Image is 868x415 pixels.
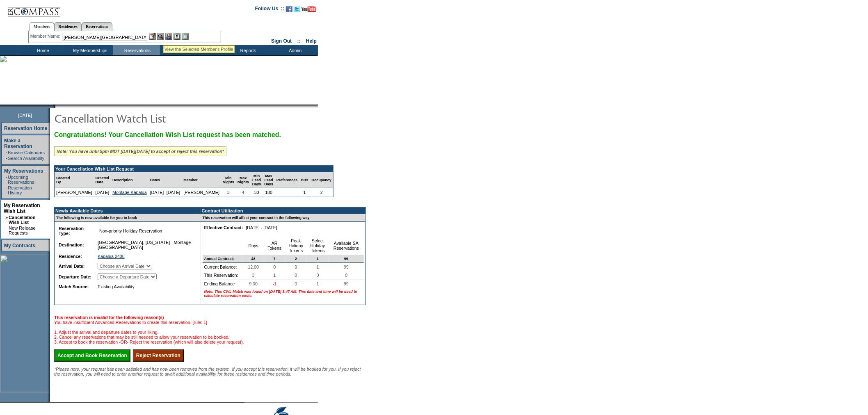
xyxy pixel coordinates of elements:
[54,110,218,126] img: pgTtlCancellationNotification.gif
[343,271,349,279] span: 0
[307,237,329,255] td: Select Holiday Tokens
[293,271,299,279] span: 0
[272,271,277,279] span: 1
[8,185,32,195] a: Reservation History
[255,5,284,15] td: Follow Us ::
[148,172,182,188] td: Dates
[251,172,263,188] td: Min Lead Days
[55,188,94,197] td: [PERSON_NAME]
[203,280,243,288] td: Ending Balance
[310,172,333,188] td: Occupancy
[203,255,243,263] td: Annual Contract:
[96,238,194,251] td: [GEOGRAPHIC_DATA], [US_STATE] - Montage [GEOGRAPHIC_DATA]
[293,255,299,262] span: 2
[293,280,299,288] span: 0
[94,172,111,188] td: Created Date
[343,255,350,262] span: 99
[98,227,164,235] span: Non-priority Holiday Reservation
[315,255,320,262] span: 1
[54,367,361,376] span: *Please note, your request has been satisfied and has now been removed from the system. If you ac...
[55,105,56,108] img: blank.gif
[264,237,285,255] td: AR Tokens
[329,237,364,255] td: Available SA Reservations
[149,33,156,40] img: b_edit.gif
[271,45,318,55] td: Admin
[8,150,45,155] a: Browse Calendars
[157,33,164,40] img: View
[272,255,277,262] span: 7
[4,168,43,174] a: My Reservations
[9,226,35,235] a: New Release Requests
[55,214,196,222] td: The following is now available for you to book
[59,242,84,247] b: Destination:
[246,225,277,230] nobr: [DATE] - [DATE]
[55,207,196,214] td: Newly Available Dates
[182,188,221,197] td: [PERSON_NAME]
[54,349,130,362] input: Accept and Book Reservation
[250,255,257,262] span: 48
[59,226,84,236] b: Reservation Type:
[148,188,182,197] td: [DATE]- [DATE]
[201,214,365,222] td: This reservation will affect your contract in the following way
[251,271,256,279] span: 3
[201,207,365,214] td: Contract Utilization
[302,6,316,12] img: Subscribe to our YouTube Channel
[59,254,82,259] b: Residence:
[299,188,310,197] td: 1
[59,264,85,269] b: Arrival Date:
[18,45,66,55] td: Home
[203,271,243,280] td: This Reservation:
[98,254,125,259] a: Kapalua 2408
[6,185,7,195] td: ·
[54,315,164,320] b: This reservation is invalid for the following reason(s)
[342,263,350,271] span: 99
[54,315,244,344] span: You have insufficient Advanced Reservations to create this reservation. [rule: 1] 1. Adjust the a...
[246,263,260,271] span: 12.00
[315,263,321,271] span: 1
[59,284,89,289] b: Match Source:
[263,188,275,197] td: 180
[164,47,233,52] div: View the Selected Member's Profile
[247,280,259,288] span: 9.00
[54,22,82,31] a: Residences
[275,172,299,188] td: Preferences
[4,125,47,131] a: Reservation Home
[55,166,333,172] td: Your Cancellation Wish List Request
[54,131,281,138] span: Congratulations! Your Cancellation Wish List request has been matched.
[203,288,364,299] td: Note: This CWL Match was found on [DATE] 3:47 AM. This date and time will be used to calculate re...
[204,225,243,230] b: Effective Contract:
[236,188,251,197] td: 4
[315,280,321,288] span: 1
[112,190,147,195] a: Montage Kapalua
[297,38,301,44] span: ::
[299,172,310,188] td: BRs
[306,38,317,44] a: Help
[310,188,333,197] td: 2
[285,237,307,255] td: Peak Holiday Tokens
[160,45,224,55] td: Vacation Collection
[82,22,112,31] a: Reservations
[96,283,194,291] td: Existing Availability
[53,105,55,108] img: promoShadowLeftCorner.gif
[4,203,40,214] a: My Reservation Wish List
[6,156,7,161] td: ·
[182,172,221,188] td: Member
[18,113,32,118] span: [DATE]
[59,274,91,279] b: Departure Date:
[165,33,172,40] img: Impersonate
[315,271,321,279] span: 0
[5,226,8,235] td: ·
[4,243,35,249] a: My Contracts
[221,188,236,197] td: 3
[302,8,316,13] a: Subscribe to our YouTube Channel
[294,6,300,12] img: Follow us on Twitter
[286,6,292,12] img: Become our fan on Facebook
[271,38,292,44] a: Sign Out
[286,8,292,13] a: Become our fan on Facebook
[203,263,243,271] td: Current Balance:
[293,263,299,271] span: 0
[6,150,7,155] td: ·
[271,280,278,288] span: -1
[6,175,7,185] td: ·
[57,149,224,154] i: Note: You have until 5pm MDT [DATE][DATE] to accept or reject this reservation*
